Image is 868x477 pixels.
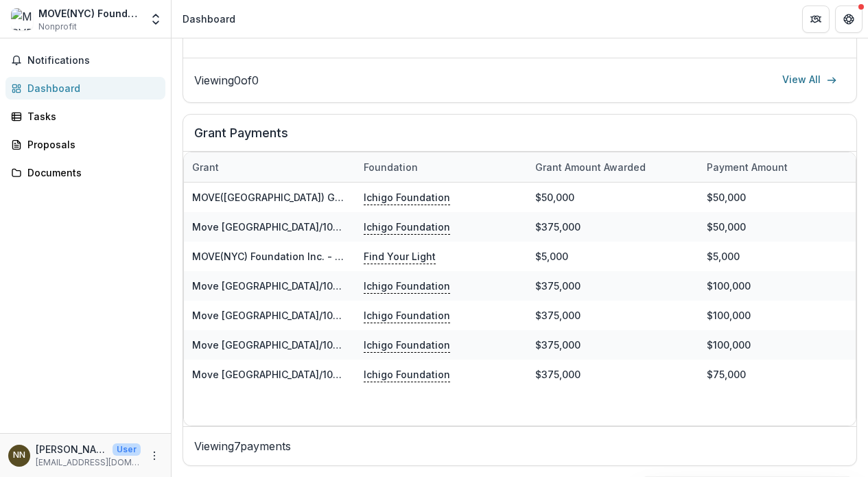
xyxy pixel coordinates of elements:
button: Get Help [835,5,863,33]
p: User [113,443,141,456]
div: Foundation [355,152,527,182]
div: Payment Amount [699,160,796,174]
div: Dashboard [27,81,154,95]
p: [EMAIL_ADDRESS][DOMAIN_NAME] [36,456,141,469]
div: $50,000 [527,183,699,212]
div: Grant [184,152,355,182]
div: $5,000 [527,242,699,271]
a: Move [GEOGRAPHIC_DATA]/100000/07-01-2024 [192,221,419,233]
h2: Grant Payments [194,126,845,152]
a: Move [GEOGRAPHIC_DATA]/100000/07-01-2024 [192,339,419,351]
div: Dashboard [183,12,235,26]
div: $375,000 [527,301,699,330]
div: $375,000 [527,360,699,389]
span: Notifications [27,55,160,67]
div: $375,000 [527,212,699,242]
div: Tasks [27,109,154,124]
a: Proposals [5,133,165,156]
p: Ichigo Foundation [364,338,450,353]
a: Tasks [5,105,165,128]
button: Notifications [5,49,165,71]
div: Grant amount awarded [527,160,654,174]
div: Grant [184,160,227,174]
div: Niya Nicholson [13,451,25,460]
p: Ichigo Foundation [364,220,450,235]
p: Ichigo Foundation [364,190,450,205]
div: Grant amount awarded [527,152,699,182]
div: Documents [27,165,154,180]
p: [PERSON_NAME] [36,442,107,456]
p: Viewing 7 payments [194,438,845,454]
button: More [146,447,163,464]
nav: breadcrumb [177,9,241,29]
div: $375,000 [527,271,699,301]
p: Find Your Light [364,249,436,264]
a: View All [774,69,845,91]
div: Proposals [27,137,154,152]
a: Move [GEOGRAPHIC_DATA]/100000/07-01-2024 [192,280,419,292]
a: Documents [5,161,165,184]
p: Ichigo Foundation [364,367,450,382]
a: Move [GEOGRAPHIC_DATA]/100000/07-01-2024 [192,310,419,321]
p: Ichigo Foundation [364,279,450,294]
div: $375,000 [527,330,699,360]
a: MOVE([GEOGRAPHIC_DATA]) Gala 2025 [192,191,377,203]
div: Foundation [355,160,426,174]
span: Nonprofit [38,21,77,33]
a: Dashboard [5,77,165,100]
a: MOVE(NYC) Foundation Inc. - 2024 - FYL General Grant Application [192,251,516,262]
div: MOVE(NYC) Foundation Inc. [38,6,141,21]
button: Open entity switcher [146,5,165,33]
p: Viewing 0 of 0 [194,72,259,89]
img: MOVE(NYC) Foundation Inc. [11,8,33,30]
a: Move [GEOGRAPHIC_DATA]/100000/07-01-2024 [192,369,419,380]
p: Ichigo Foundation [364,308,450,323]
button: Partners [802,5,830,33]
